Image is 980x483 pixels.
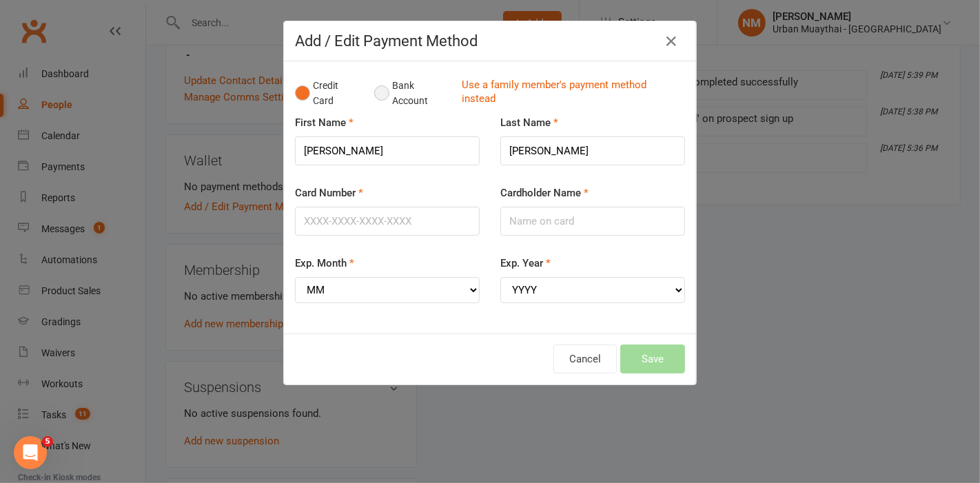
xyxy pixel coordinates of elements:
input: Name on card [500,207,685,236]
label: Cardholder Name [500,185,589,201]
input: XXXX-XXXX-XXXX-XXXX [295,207,480,236]
label: Exp. Year [500,255,551,271]
label: Last Name [500,114,558,131]
label: Exp. Month [295,255,354,271]
button: Credit Card [295,72,360,114]
a: Use a family member's payment method instead [462,78,678,109]
button: Cancel [553,345,617,373]
label: Card Number [295,185,363,201]
iframe: Intercom live chat [14,436,47,469]
span: 5 [42,436,53,447]
button: Bank Account [374,72,451,114]
button: Close [660,30,682,52]
label: First Name [295,114,354,131]
h4: Add / Edit Payment Method [295,32,685,50]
